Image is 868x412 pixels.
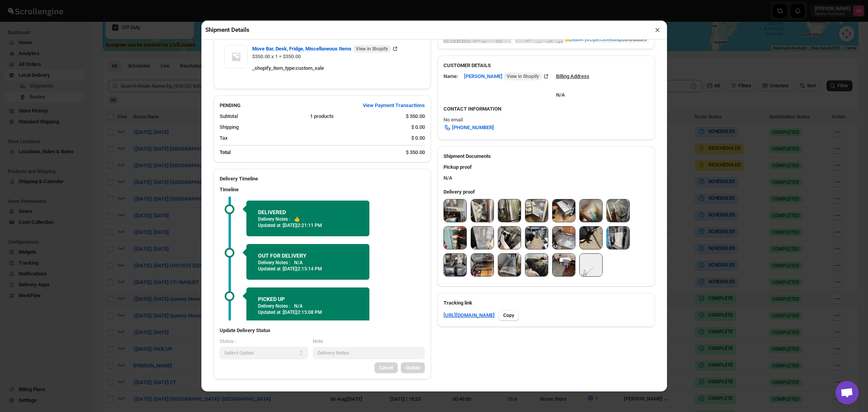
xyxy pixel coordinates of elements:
h3: Tracking link [444,299,649,307]
h2: PENDING [220,102,241,109]
img: tgQIkN_nwhB00LlP4sX-B.jpg [498,227,521,249]
h2: PICKED UP [258,295,358,303]
button: View Payment Transactions [358,99,430,112]
img: T9ZiGTrp1Jhsv2wZ9vsV2.jpg [444,227,466,249]
span: [PHONE_NUMBER] [452,124,494,132]
a: Open chat [835,381,859,404]
img: dGPfFKVO8wYQzD3wdZ-ST.jpg [498,199,521,222]
img: h8V3sOesn7xxP-onQ0sVMd.jpg [471,254,494,276]
span: [PERSON_NAME] [464,73,542,80]
span: Note [313,338,323,344]
h2: Shipment Details [205,26,249,34]
img: xoUAz669Ivys58CBZhy1i.jpg [553,254,575,276]
div: N/A [556,83,589,99]
a: [PERSON_NAME] View in Shopify [464,73,550,79]
h3: Pickup proof [444,163,649,171]
div: $ 350.00 [406,113,425,120]
div: 1 products [310,113,400,120]
h2: Delivery Timeline [220,175,425,183]
div: Tax [220,134,405,142]
img: qvCNG9swGVixVvPBMEDZ4.jpg [444,254,466,276]
div: N/A [437,160,655,185]
h3: Delivery proof [444,188,649,196]
img: BGbwq_gJFGQ2tgNkUoJT7.jpg [553,227,575,249]
div: $ 0.00 [411,123,425,131]
img: Item [224,45,248,68]
p: Delivery Notes : [258,216,290,222]
u: Billing Address [556,73,589,79]
a: Move Bar, Desk, Fridge, Miscellaneous Items View in Shopify [252,46,399,52]
h3: Update Delivery Status [220,327,425,334]
span: Move Bar, Desk, Fridge, Miscellaneous Items [252,45,391,53]
img: 60dxVkJcgSRLqlzJel-AM.jpg [553,199,575,222]
img: cOR1B8IwBweIqIGwEV-9RA.jpg [471,227,494,249]
p: Updated at : [258,222,358,229]
span: View Payment Transactions [363,102,425,109]
div: Subtotal [220,113,304,120]
a: OpenStreetMap [589,37,622,42]
img: titw7mv5C6XIFLOYzkPQsg.jpg [525,254,548,276]
img: fqMHIqqqbaqAjSCE2WXA3z.jpg [525,199,548,222]
div: Shipping [220,123,405,131]
div: © contributors [563,36,649,43]
h3: CUSTOMER DETAILS [444,62,649,69]
span: Copy [503,312,514,319]
img: RzzYPo0-Z18BZL12_Ldi7Z.jpg [525,227,548,249]
img: qGh5ud3xMbnxqAiJGsP2y9.jpg [580,199,602,222]
input: Delivery Notes [313,347,425,359]
h2: Shipment Documents [444,152,649,160]
div: Name: [444,73,458,80]
p: N/A [294,303,303,309]
img: zJ4AOSVV3ErJhjbDRkyED.jpg [607,227,629,249]
div: $ 0.00 [411,134,425,142]
p: Updated at : [258,309,358,315]
img: yCDdh8GaHwShzHxAcI3HRc.jpg [498,254,521,276]
a: Leaflet [565,37,584,42]
img: PEBH5rKaSmO54mIpzf0p0.png [580,254,602,276]
h2: DELIVERED [258,208,358,216]
p: 👍 [294,216,300,222]
span: View in Shopify [507,73,539,80]
span: [DATE] | 2:21:11 PM [283,223,322,228]
h2: OUT FOR DELIVERY [258,252,358,260]
img: bBQMRsKKijfeIIWa491lqo.jpg [471,199,494,222]
p: Delivery Notes : [258,260,290,266]
p: Delivery Notes : [258,303,290,309]
span: Status : [220,338,236,344]
span: $350.00 x 1 = $350.00 [252,54,301,59]
span: | [585,37,586,42]
span: [DATE] | 2:15:08 PM [283,310,322,315]
img: 3rf7wixUJnZV64dQdd621.jpg [444,199,466,222]
span: [DATE] | 2:15:14 PM [283,266,322,272]
span: No email [444,117,463,123]
span: View in Shopify [356,46,388,52]
button: Copy [499,310,519,321]
b: Total [220,149,230,155]
div: $ 350.00 [406,149,425,156]
p: N/A [294,260,303,266]
button: × [652,24,663,35]
p: Updated at : [258,266,358,272]
img: umkreBMA_hp6nZUHECC7fT.jpg [607,199,629,222]
div: _shopify_item_type : custom_sale [252,64,420,72]
img: JvUqy8S913l3ewJmROR_1P.jpg [580,227,602,249]
h3: CONTACT INFORMATION [444,105,649,113]
a: [URL][DOMAIN_NAME] [444,312,495,319]
h3: Timeline [220,186,425,194]
a: [PHONE_NUMBER] [439,121,499,134]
